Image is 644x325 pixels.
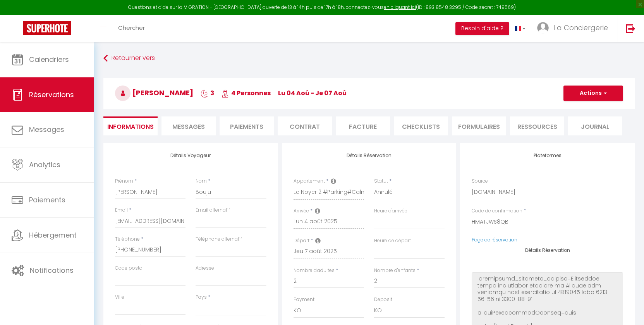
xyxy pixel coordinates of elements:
span: Chercher [118,24,145,32]
h4: Plateformes [472,153,623,158]
a: Retourner vers [103,51,635,65]
span: 4 Personnes [222,89,271,97]
span: Hébergement [29,230,77,240]
label: Code postal [115,265,144,272]
img: ... [537,22,549,34]
label: Email [115,207,128,214]
button: Actions [563,86,623,101]
label: Statut [374,178,388,185]
span: Paiements [29,195,65,205]
label: Appartement [294,178,325,185]
iframe: LiveChat chat widget [611,292,644,325]
li: FORMULAIRES [452,116,506,135]
label: Téléphone alternatif [196,236,242,243]
span: Analytics [29,160,60,169]
span: [PERSON_NAME] [115,88,193,97]
span: Réservations [29,90,74,99]
label: Téléphone [115,236,140,243]
span: Notifications [30,265,74,275]
span: La Conciergerie [554,23,608,32]
li: Facture [336,116,390,135]
li: CHECKLISTS [394,116,448,135]
h4: Détails Réservation [472,248,623,253]
span: Calendriers [29,55,69,64]
label: Prénom [115,178,133,185]
li: Paiements [220,116,274,135]
span: lu 04 Aoû - je 07 Aoû [278,89,347,97]
img: Super Booking [23,21,71,35]
label: Heure d'arrivée [374,207,407,215]
a: Chercher [112,15,151,42]
li: Journal [568,116,622,135]
label: Nom [196,178,207,185]
label: Adresse [196,265,214,272]
label: Ville [115,294,124,301]
label: Email alternatif [196,207,230,214]
label: Nombre d'adultes [294,267,335,274]
h4: Détails Réservation [294,153,445,158]
label: Deposit [374,296,392,303]
label: Payment [294,296,314,303]
li: Informations [103,116,158,135]
a: Page de réservation [472,236,517,243]
label: Nombre d'enfants [374,267,416,274]
label: Source [472,178,488,185]
label: Pays [196,294,207,301]
span: 3 [201,89,214,97]
img: logout [626,24,635,33]
a: ... La Conciergerie [531,15,618,42]
h4: Détails Voyageur [115,153,266,158]
a: en cliquant ici [384,4,416,10]
li: Ressources [510,116,564,135]
label: Départ [294,237,309,245]
label: Heure de départ [374,237,411,245]
span: Messages [29,125,64,134]
label: Code de confirmation [472,207,522,215]
label: Arrivée [294,207,309,215]
button: Besoin d'aide ? [455,22,509,35]
span: Messages [172,122,205,131]
li: Contrat [278,116,332,135]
